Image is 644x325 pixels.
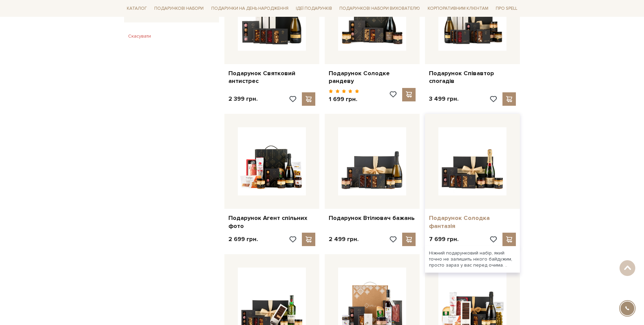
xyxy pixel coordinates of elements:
a: Про Spell [493,3,520,14]
p: 2 499 грн. [329,235,359,243]
a: Подарунок Солодке рандеву [329,69,416,85]
div: Ніжний подарунковий набір, який точно не залишить нікого байдужим, просто зараз у вас перед очима... [425,246,520,273]
p: 2 399 грн. [228,95,258,103]
p: 2 699 грн. [228,235,258,243]
a: Подарунок Втілювач бажань [329,214,416,222]
a: Подарункові набори [152,3,206,14]
a: Подарунок Святковий антистрес [228,69,315,85]
button: Скасувати [124,31,155,42]
a: Подарункові набори вихователю [337,3,423,14]
p: 7 699 грн. [429,235,459,243]
p: 3 499 грн. [429,95,459,103]
a: Каталог [124,3,150,14]
a: Подарунок Агент спільних фото [228,214,315,230]
a: Ідеї подарунків [293,3,335,14]
a: Подарунок Солодка фантазія [429,214,516,230]
a: Подарунки на День народження [209,3,291,14]
p: 1 699 грн. [329,95,359,103]
a: Подарунок Співавтор спогадів [429,69,516,85]
a: Корпоративним клієнтам [425,3,491,14]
